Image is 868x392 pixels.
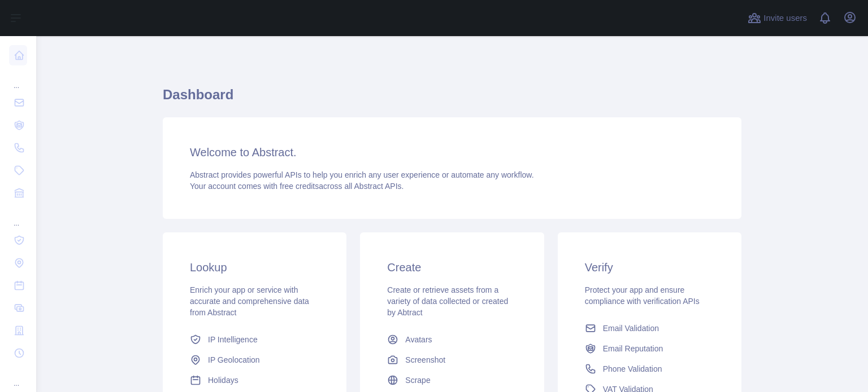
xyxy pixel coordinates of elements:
[585,285,700,306] span: Protect your app and ensure compliance with verification APIs
[405,375,430,386] span: Scrape
[383,370,521,390] a: Scrape
[603,363,662,375] span: Phone Validation
[763,12,807,25] span: Invite users
[208,354,260,365] span: IP Geolocation
[190,170,534,179] span: Abstract provides powerful APIs to help you enrich any user experience or automate any workflow.
[163,86,741,113] h1: Dashboard
[9,205,27,228] div: ...
[603,323,659,334] span: Email Validation
[585,259,714,275] h3: Verify
[745,9,809,27] button: Invite users
[387,285,508,317] span: Create or retrieve assets from a variety of data collected or created by Abtract
[405,334,432,345] span: Avatars
[580,318,719,338] a: Email Validation
[383,329,521,350] a: Avatars
[280,182,319,191] span: free credits
[580,338,719,359] a: Email Reputation
[190,144,714,160] h3: Welcome to Abstract.
[405,354,445,365] span: Screenshot
[387,259,517,275] h3: Create
[185,350,324,370] a: IP Geolocation
[208,334,258,345] span: IP Intelligence
[9,365,27,388] div: ...
[190,259,319,275] h3: Lookup
[9,68,27,90] div: ...
[185,370,324,390] a: Holidays
[603,343,663,354] span: Email Reputation
[190,285,309,317] span: Enrich your app or service with accurate and comprehensive data from Abstract
[185,329,324,350] a: IP Intelligence
[383,350,521,370] a: Screenshot
[580,359,719,379] a: Phone Validation
[208,375,238,386] span: Holidays
[190,182,403,191] span: Your account comes with across all Abstract APIs.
